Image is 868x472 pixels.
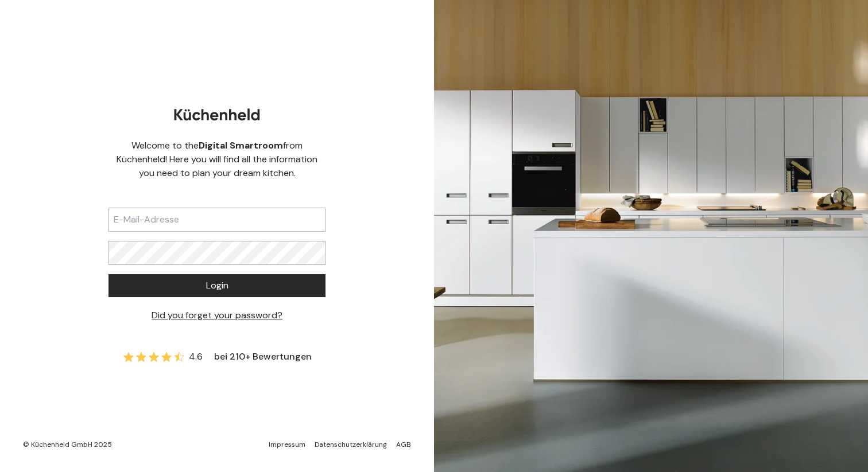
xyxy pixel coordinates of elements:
div: Welcome to the from Küchenheld! Here you will find all the information you need to plan your drea... [108,139,325,180]
b: Digital Smartroom [199,139,283,151]
span: 4.6 [189,350,203,364]
a: AGB [396,440,411,449]
input: E-Mail-Adresse [108,208,325,232]
div: © Küchenheld GmbH 2025 [23,440,112,449]
img: Kuechenheld logo [174,108,260,120]
span: bei 210+ Bewertungen [214,350,312,364]
a: Datenschutzerklärung [315,440,387,449]
button: Login [108,274,325,297]
a: Did you forget your password? [152,309,282,321]
a: Impressum [269,440,305,449]
span: Login [206,279,228,292]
